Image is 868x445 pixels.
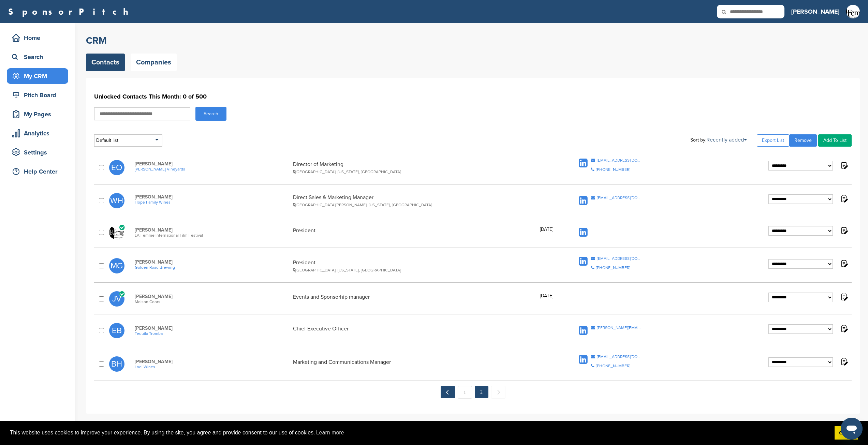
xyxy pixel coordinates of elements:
[10,70,68,82] div: My CRM
[195,107,226,121] button: Search
[10,165,68,178] div: Help Center
[293,259,536,272] div: President
[10,51,68,63] div: Search
[135,200,290,205] a: Hope Family Wines
[109,291,128,307] a: JV
[135,227,290,233] span: [PERSON_NAME]
[293,359,536,369] div: Marketing and Communications Manager
[293,294,536,304] div: Events and Sponsorhip manager
[94,134,162,147] div: Default list
[7,49,68,65] a: Search
[540,227,553,238] div: [DATE]
[789,134,817,147] a: Remove
[7,125,68,141] a: Analytics
[135,325,290,331] span: [PERSON_NAME]
[840,259,848,268] img: Notes
[757,134,789,147] a: Export List
[10,89,68,101] div: Pitch Board
[596,167,630,172] div: [PHONE_NUMBER]
[293,268,536,272] div: [GEOGRAPHIC_DATA], [US_STATE], [GEOGRAPHIC_DATA]
[7,30,68,46] a: Home
[135,331,290,336] a: Tequila Tromba
[10,108,68,120] div: My Pages
[315,428,345,438] a: learn more about cookies
[293,161,536,174] div: Director of Marketing
[818,134,852,147] a: Add To List
[131,54,177,71] a: Companies
[597,158,642,162] div: [EMAIL_ADDRESS][DOMAIN_NAME]
[135,359,290,365] span: [PERSON_NAME]
[109,291,124,307] span: JV
[840,357,848,366] img: Notes
[7,106,68,122] a: My Pages
[10,32,68,44] div: Home
[840,161,848,169] img: Notes
[135,265,290,270] a: Golden Road Brewing
[491,386,505,399] span: Next →
[109,225,124,240] img: Lafemmeid01ar01dp01zl ford1d
[135,161,290,167] span: [PERSON_NAME]
[135,365,290,369] a: Lodi Wines
[293,203,536,207] div: [GEOGRAPHIC_DATA][PERSON_NAME], [US_STATE], [GEOGRAPHIC_DATA]
[135,259,290,265] span: [PERSON_NAME]
[458,386,472,399] a: 1
[7,164,68,179] a: Help Center
[135,299,290,304] span: Molson Coors
[597,355,642,359] div: [EMAIL_ADDRESS][DOMAIN_NAME]
[7,68,68,84] a: My CRM
[135,167,290,172] a: [PERSON_NAME] Vineyards
[835,426,858,440] a: dismiss cookie message
[109,160,124,175] span: EO
[293,227,536,238] div: President
[86,34,860,47] h2: CRM
[135,194,290,200] span: [PERSON_NAME]
[596,266,630,270] div: [PHONE_NUMBER]
[293,169,536,174] div: [GEOGRAPHIC_DATA], [US_STATE], [GEOGRAPHIC_DATA]
[10,127,68,139] div: Analytics
[540,294,553,304] div: [DATE]
[840,324,848,333] img: Notes
[109,225,128,240] a: Lafemmeid01ar01dp01zl ford1d
[597,256,642,261] div: [EMAIL_ADDRESS][DOMAIN_NAME]
[293,194,536,207] div: Direct Sales & Marketing Manager
[690,137,747,143] div: Sort by:
[109,323,124,338] span: EB
[840,226,848,235] img: Notes
[597,196,642,200] div: [EMAIL_ADDRESS][DOMAIN_NAME]
[293,325,536,336] div: Chief Executive Officer
[597,326,642,330] div: [PERSON_NAME][EMAIL_ADDRESS][DOMAIN_NAME]
[596,364,630,368] div: [PHONE_NUMBER]
[7,145,68,160] a: Settings
[791,4,839,19] a: [PERSON_NAME]
[135,233,290,238] span: LA Femme International Film Festival
[86,54,125,71] a: Contacts
[791,7,839,16] h3: [PERSON_NAME]
[840,293,848,301] img: Notes
[135,294,290,299] span: [PERSON_NAME]
[109,356,124,372] span: BH
[441,386,455,398] a: ← Previous
[10,146,68,159] div: Settings
[10,428,829,438] span: This website uses cookies to improve your experience. By using the site, you agree and provide co...
[840,194,848,203] img: Notes
[841,418,863,440] iframe: Button to launch messaging window
[475,386,488,398] em: 2
[109,193,124,208] span: WH
[7,87,68,103] a: Pitch Board
[8,7,133,16] a: SponsorPitch
[109,258,124,273] span: MG
[94,90,852,103] h1: Unlocked Contacts This Month: 0 of 500
[706,136,747,143] a: Recently added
